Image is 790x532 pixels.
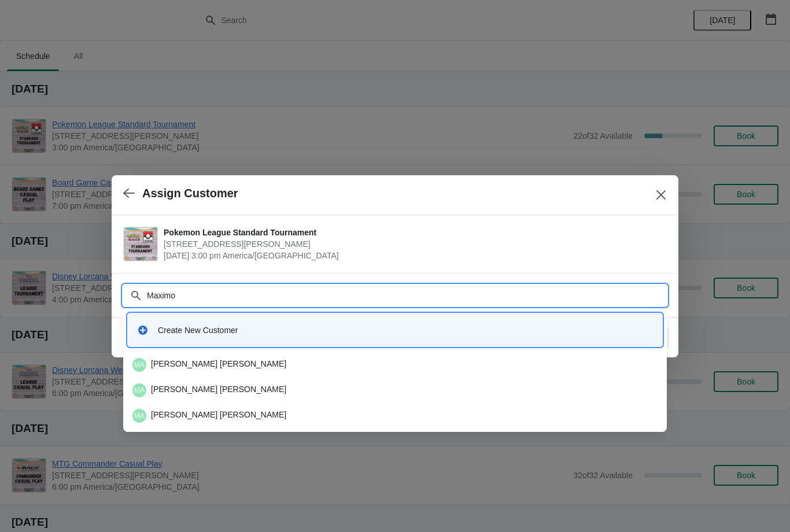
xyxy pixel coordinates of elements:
[132,358,146,372] span: Maximo Acosta Pilar
[134,412,145,420] text: MA
[146,285,667,306] input: Search customer name or email
[132,383,658,397] div: [PERSON_NAME] [PERSON_NAME]
[132,358,658,372] div: [PERSON_NAME] [PERSON_NAME]
[651,184,671,205] button: Close
[142,187,238,200] h2: Assign Customer
[123,402,667,427] li: Maximo Acosta Pilar
[123,376,667,402] li: Maximo Acosta Pilar
[158,324,653,336] div: Create New Customer
[134,361,145,369] text: MA
[134,386,145,394] text: MA
[132,383,146,397] span: Maximo Acosta Pilar
[124,227,157,261] img: Pokemon League Standard Tournament | 2040 Louetta Rd Ste I Spring, TX 77388 | October 11 | 3:00 p...
[132,409,658,423] div: [PERSON_NAME] [PERSON_NAME]
[123,353,667,376] li: Maximo Acosta Pilar
[132,409,146,423] span: Maximo Acosta Pilar
[164,238,661,250] span: [STREET_ADDRESS][PERSON_NAME]
[164,250,661,261] span: [DATE] 3:00 pm America/[GEOGRAPHIC_DATA]
[164,227,661,238] span: Pokemon League Standard Tournament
